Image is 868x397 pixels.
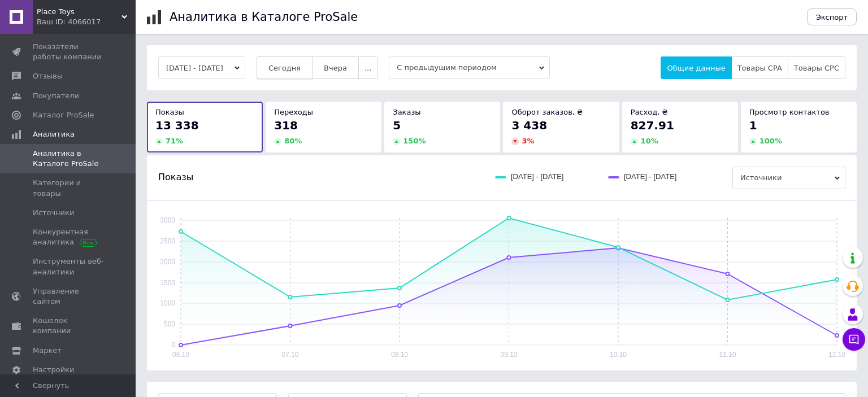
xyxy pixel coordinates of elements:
span: Категории и товары [33,178,105,198]
span: Просмотр контактов [749,108,830,116]
span: Аналитика в Каталоге ProSale [33,149,105,169]
button: Чат с покупателем [843,328,865,351]
text: 07.10 [281,351,298,359]
span: Каталог ProSale [33,110,94,120]
text: 1500 [160,279,175,287]
span: 5 [393,119,401,132]
span: Сегодня [268,64,301,72]
span: 1 [749,119,757,132]
span: С предыдущим периодом [389,56,550,79]
text: 10.10 [610,351,627,359]
span: Общие данные [667,64,725,72]
span: Управление сайтом [33,286,105,307]
span: Заказы [393,108,420,116]
span: 3 % [522,137,534,145]
button: ... [358,56,377,79]
span: Отзывы [33,71,63,81]
span: 3 438 [511,119,547,132]
button: Товары CPA [731,56,788,79]
span: Place Toys [37,7,121,17]
span: 318 [274,119,298,132]
span: Инструменты веб-аналитики [33,256,105,277]
span: 71 % [166,137,183,145]
span: Показы [158,171,193,184]
span: Маркет [33,346,62,356]
text: 1000 [160,299,175,307]
text: 500 [164,320,175,328]
span: 100 % [759,137,782,145]
button: Экспорт [807,8,857,25]
span: Покупатели [33,91,79,101]
button: Товары CPC [788,56,845,79]
span: Показатели работы компании [33,42,105,62]
span: 13 338 [155,119,199,132]
span: Экспорт [816,13,848,21]
button: [DATE] - [DATE] [158,56,245,79]
button: Общие данные [661,56,731,79]
h1: Аналитика в Каталоге ProSale [170,10,358,24]
text: 06.10 [172,351,189,359]
text: 3000 [160,216,175,224]
span: 827.91 [631,119,674,132]
div: Ваш ID: 4066017 [37,17,136,27]
span: Аналитика [33,129,75,139]
text: 11.10 [719,351,736,359]
text: 08.10 [391,351,408,359]
span: 150 % [403,137,426,145]
text: 2500 [160,237,175,245]
span: Переходы [274,108,313,116]
span: 80 % [284,137,302,145]
span: Показы [155,108,184,116]
text: 12.10 [828,351,845,359]
text: 2000 [160,258,175,266]
span: 10 % [641,137,658,145]
span: Вчера [324,64,347,72]
span: Источники [33,208,74,218]
span: Источники [732,167,845,189]
span: Товары CPC [794,64,839,72]
text: 09.10 [500,351,517,359]
text: 0 [171,341,175,349]
span: Конкурентная аналитика [33,227,105,247]
span: ... [364,64,371,72]
span: Расход, ₴ [631,108,668,116]
span: Кошелек компании [33,316,105,336]
button: Сегодня [257,56,313,79]
span: Настройки [33,365,74,375]
span: Товары CPA [737,64,782,72]
span: Оборот заказов, ₴ [511,108,583,116]
button: Вчера [312,56,359,79]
